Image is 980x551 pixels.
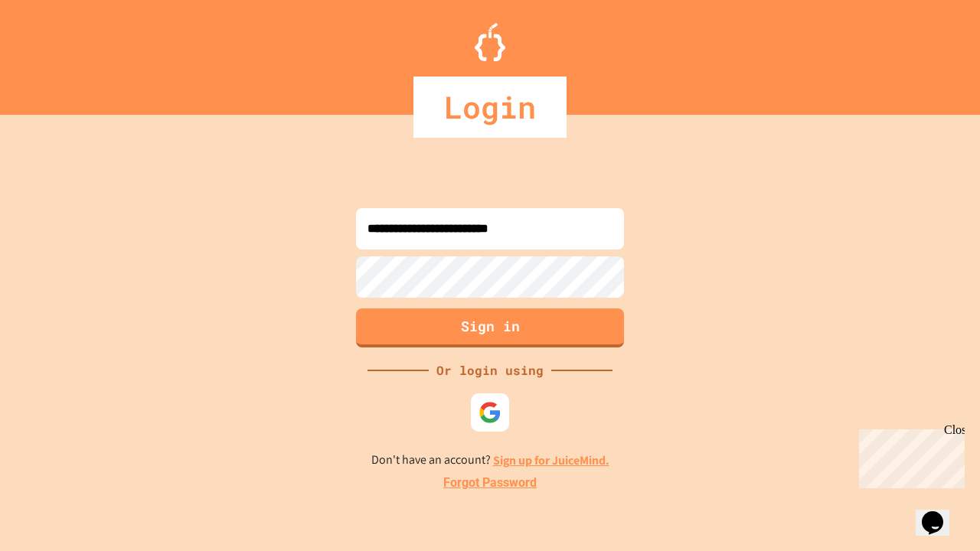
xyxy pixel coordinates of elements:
button: Sign in [356,308,624,347]
p: Don't have an account? [371,451,609,470]
div: Or login using [429,361,551,380]
div: Chat with us now!Close [6,6,106,97]
iframe: chat widget [916,490,965,536]
img: google-icon.svg [479,401,501,424]
a: Sign up for JuiceMind. [493,452,609,468]
img: Logo.svg [475,23,505,61]
a: Forgot Password [443,474,537,492]
iframe: chat widget [853,423,965,488]
div: Login [413,77,567,138]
